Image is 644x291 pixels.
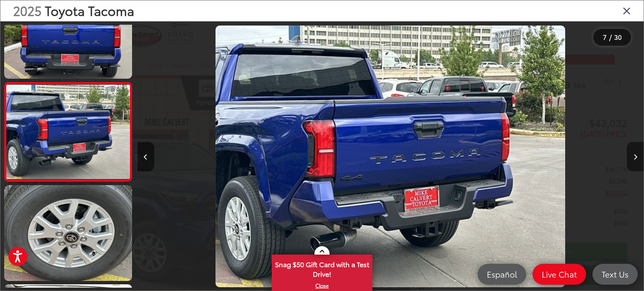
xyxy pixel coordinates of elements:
span: / [608,34,613,40]
img: 2025 Toyota Tacoma SR5 [3,184,133,282]
button: Previous image [138,142,154,171]
span: Toyota Tacoma [45,1,134,19]
a: Live Chat [532,264,586,285]
span: Español [483,269,521,279]
img: 2025 Toyota Tacoma SR5 [216,26,565,288]
span: Live Chat [538,269,581,279]
i: Close gallery [623,5,631,16]
button: Next image [627,142,644,171]
div: 2025 Toyota Tacoma SR5 6 [137,26,643,288]
img: 2025 Toyota Tacoma SR5 [5,85,131,179]
span: Snag $50 Gift Card with a Test Drive! [273,255,371,281]
span: 7 [603,32,607,41]
a: Text Us [592,264,638,285]
span: Text Us [597,269,633,279]
a: Español [478,264,526,285]
span: 2025 [13,1,42,19]
span: 30 [614,32,622,41]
